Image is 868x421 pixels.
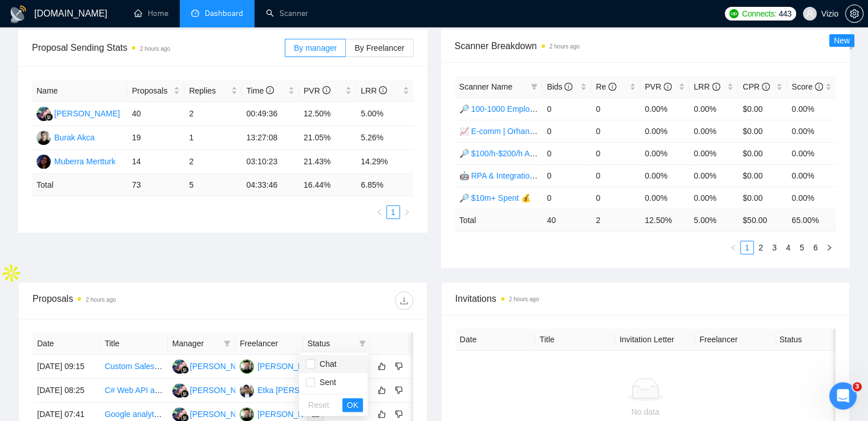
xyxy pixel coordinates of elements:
[815,83,823,91] span: info-circle
[127,102,184,126] td: 40
[822,241,836,254] li: Next Page
[32,174,127,196] td: Total
[257,360,323,373] div: [PERSON_NAME]
[792,82,822,91] span: Score
[100,333,167,355] th: Title
[846,9,863,18] span: setting
[322,86,330,94] span: info-circle
[608,83,616,91] span: info-circle
[796,241,808,254] a: 5
[829,382,857,410] iframe: Intercom live chat
[357,335,368,352] span: filter
[299,150,356,174] td: 21.43%
[542,209,591,231] td: 40
[806,10,814,18] span: user
[37,155,51,169] img: MM
[100,355,167,379] td: Custom Sales Dashboard Development
[127,80,184,102] th: Proposals
[299,126,356,150] td: 21.05%
[386,205,400,219] li: 1
[37,107,51,121] img: SM
[528,78,540,95] span: filter
[191,9,199,17] span: dashboard
[240,361,323,370] a: OG[PERSON_NAME]
[787,120,836,142] td: 0.00%
[127,126,184,150] td: 19
[37,156,115,165] a: MMMuberra Mertturk
[542,142,591,164] td: 0
[531,83,538,90] span: filter
[379,86,387,94] span: info-circle
[787,164,836,187] td: 0.00%
[591,120,640,142] td: 0
[768,241,781,254] a: 3
[342,398,363,412] button: OK
[795,241,809,254] li: 5
[266,86,274,94] span: info-circle
[591,142,640,164] td: 0
[615,329,695,351] th: Invitation Letter
[742,7,776,20] span: Connects:
[459,171,567,180] a: 🤖 RPA & Integration | Serhan
[134,9,168,18] a: homeHome
[33,333,100,355] th: Date
[387,206,399,218] a: 1
[168,333,235,355] th: Manager
[373,205,386,219] button: left
[689,120,738,142] td: 0.00%
[172,361,256,370] a: SM[PERSON_NAME]
[726,241,740,254] li: Previous Page
[542,187,591,209] td: 0
[205,9,243,18] span: Dashboard
[354,43,404,52] span: By Freelancer
[45,113,53,121] img: gigradar-bm.png
[190,384,256,396] div: [PERSON_NAME]
[395,296,413,305] span: download
[32,41,285,55] span: Proposal Sending Stats
[738,187,787,209] td: $0.00
[190,408,256,420] div: [PERSON_NAME]
[459,149,575,158] a: 🔎 $100/h-$200/h Av. Payers 💸
[172,337,219,350] span: Manager
[356,150,413,174] td: 14.29%
[730,244,737,251] span: left
[455,209,543,231] td: Total
[738,142,787,164] td: $0.00
[86,297,116,303] time: 2 hours ago
[741,241,753,254] a: 1
[104,362,245,371] a: Custom Sales Dashboard Development
[787,187,836,209] td: 0.00%
[640,164,689,187] td: 0.00%
[140,46,170,52] time: 2 hours ago
[754,241,767,254] a: 2
[356,174,413,196] td: 6.85 %
[395,410,403,419] span: dislike
[356,126,413,150] td: 5.26%
[37,131,51,145] img: BA
[787,209,836,231] td: 65.00 %
[787,142,836,164] td: 0.00%
[542,164,591,187] td: 0
[294,43,337,52] span: By manager
[689,164,738,187] td: 0.00%
[689,187,738,209] td: 0.00%
[591,164,640,187] td: 0
[392,383,406,397] button: dislike
[459,82,512,91] span: Scanner Name
[395,292,413,310] button: download
[181,390,189,398] img: gigradar-bm.png
[400,205,414,219] li: Next Page
[376,209,383,216] span: left
[694,82,720,91] span: LRR
[257,384,341,396] div: Etka [PERSON_NAME]
[591,209,640,231] td: 2
[742,82,769,91] span: CPR
[455,329,535,351] th: Date
[375,359,389,373] button: like
[689,209,738,231] td: 5.00 %
[550,43,580,50] time: 2 hours ago
[242,150,299,174] td: 03:10:23
[257,408,323,420] div: [PERSON_NAME]
[127,150,184,174] td: 14
[54,107,120,120] div: [PERSON_NAME]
